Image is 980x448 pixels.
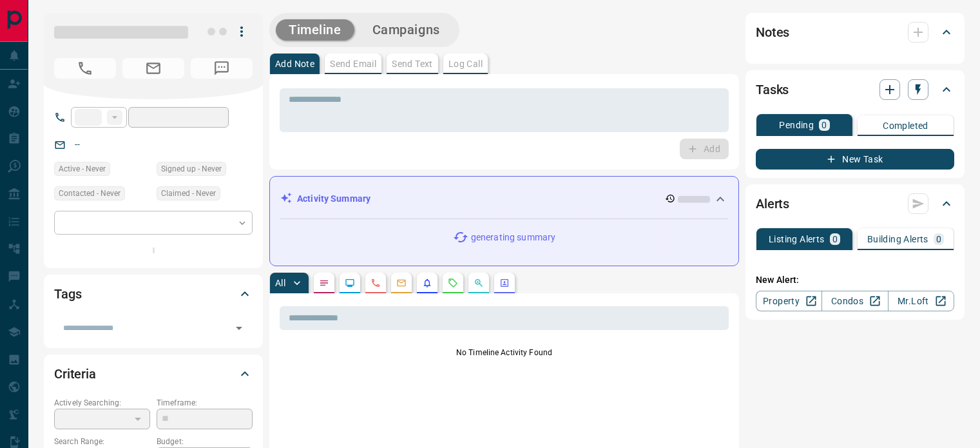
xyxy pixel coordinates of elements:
[756,149,954,170] button: New Task
[936,235,941,244] p: 0
[157,436,253,447] p: Budget:
[275,278,285,287] p: All
[54,397,150,409] p: Actively Searching:
[275,59,314,68] p: Add Note
[821,121,827,130] p: 0
[756,273,954,287] p: New Alert:
[883,121,928,130] p: Completed
[54,358,253,389] div: Criteria
[297,192,370,206] p: Activity Summary
[54,364,96,384] h2: Criteria
[756,22,789,43] h2: Notes
[161,187,216,200] span: Claimed - Never
[191,58,253,79] span: No Number
[832,235,838,244] p: 0
[779,121,814,130] p: Pending
[161,162,222,175] span: Signed up - Never
[474,278,484,288] svg: Opportunities
[448,278,458,288] svg: Requests
[756,193,789,214] h2: Alerts
[280,187,728,211] div: Activity Summary
[54,58,116,79] span: No Number
[396,278,407,288] svg: Emails
[471,231,555,244] p: generating summary
[319,278,329,288] svg: Notes
[122,58,184,79] span: No Email
[756,17,954,48] div: Notes
[499,278,510,288] svg: Agent Actions
[888,291,954,311] a: Mr.Loft
[821,291,888,311] a: Condos
[230,319,248,337] button: Open
[54,278,253,309] div: Tags
[756,79,789,100] h2: Tasks
[59,162,106,175] span: Active - Never
[54,436,150,447] p: Search Range:
[756,291,822,311] a: Property
[422,278,432,288] svg: Listing Alerts
[756,74,954,105] div: Tasks
[370,278,381,288] svg: Calls
[280,347,729,358] p: No Timeline Activity Found
[59,187,120,200] span: Contacted - Never
[75,139,80,150] a: --
[345,278,355,288] svg: Lead Browsing Activity
[756,188,954,219] div: Alerts
[867,235,928,244] p: Building Alerts
[276,19,354,41] button: Timeline
[769,235,825,244] p: Listing Alerts
[54,284,81,304] h2: Tags
[360,19,453,41] button: Campaigns
[157,397,253,409] p: Timeframe:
